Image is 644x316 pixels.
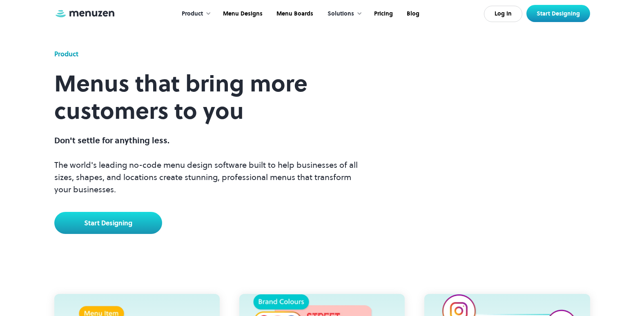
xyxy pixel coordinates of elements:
[328,9,354,18] div: Solutions
[526,5,590,22] a: Start Designing
[269,1,319,27] a: Menu Boards
[174,1,215,27] div: Product
[54,70,368,125] h1: Menus that bring more customers to you
[54,212,162,234] a: Start Designing
[215,1,269,27] a: Menu Designs
[399,1,426,27] a: Blog
[366,1,399,27] a: Pricing
[54,134,368,196] p: The world's leading no-code menu design software built to help businesses of all sizes, shapes, a...
[319,1,366,27] div: Solutions
[484,6,522,22] a: Log In
[54,135,169,146] span: Don't settle for anything less.
[182,9,203,18] div: Product
[54,49,78,59] div: Product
